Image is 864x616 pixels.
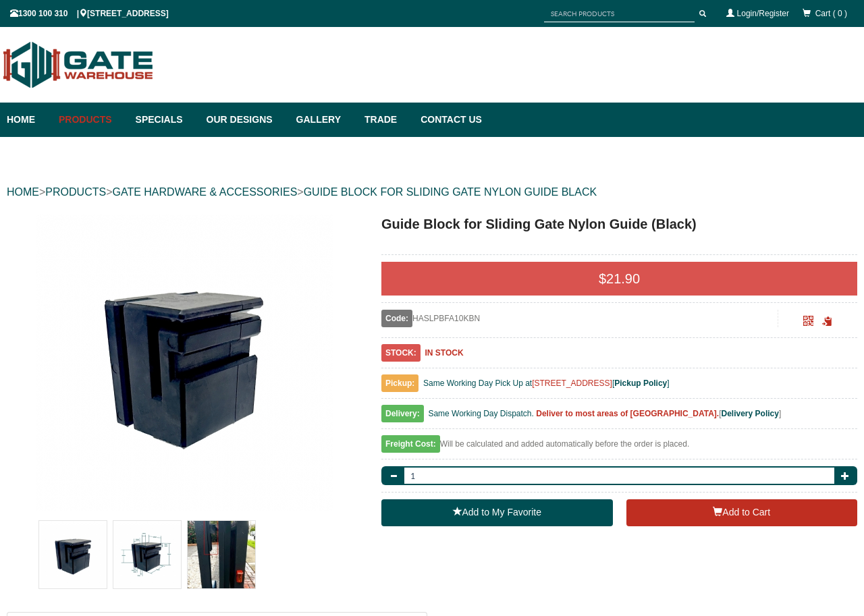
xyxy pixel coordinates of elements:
a: Home [7,103,52,137]
div: Will be calculated and added automatically before the order is placed. [381,436,857,459]
a: GATE HARDWARE & ACCESSORIES [112,186,297,198]
b: IN STOCK [425,348,463,358]
a: Click to enlarge and scan to share. [803,318,813,327]
span: Click to copy the URL [822,316,832,327]
span: Code: [381,310,412,327]
a: [STREET_ADDRESS] [532,379,612,388]
a: HOME [7,186,39,198]
a: Pickup Policy [614,379,667,388]
span: Same Working Day Dispatch. [428,409,534,418]
span: STOCK: [381,344,421,362]
img: Guide Block for Sliding Gate Nylon Guide (Black) [188,521,255,588]
div: HASLPBFA10KBN [381,310,778,327]
a: PRODUCTS [45,186,106,198]
h1: Guide Block for Sliding Gate Nylon Guide (Black) [381,214,857,234]
a: GUIDE BLOCK FOR SLIDING GATE NYLON GUIDE BLACK [304,186,597,198]
a: Gallery [290,103,358,137]
input: SEARCH PRODUCTS [544,5,695,22]
div: $ [381,262,857,296]
span: Pickup: [381,374,418,392]
span: 21.90 [606,271,640,286]
b: Deliver to most areas of [GEOGRAPHIC_DATA]. [536,409,719,418]
a: Specials [129,103,200,137]
span: 1300 100 310 | [STREET_ADDRESS] [10,9,169,18]
a: Trade [358,103,414,137]
a: Guide Block for Sliding Gate Nylon Guide (Black) - - Gate Warehouse [8,214,360,511]
a: Products [52,103,129,137]
span: Delivery: [381,405,424,422]
span: Freight Cost: [381,435,440,453]
button: Add to Cart [626,499,858,526]
a: Login/Register [737,9,789,18]
div: [ ] [381,405,857,429]
span: Cart ( 0 ) [815,9,847,18]
img: Guide Block for Sliding Gate Nylon Guide (Black) - - Gate Warehouse [36,214,333,511]
img: Guide Block for Sliding Gate Nylon Guide (Black) [113,521,181,588]
span: Same Working Day Pick Up at [ ] [423,379,670,388]
a: Contact Us [414,103,482,137]
a: Delivery Policy [722,409,779,418]
div: > > > [7,171,857,214]
a: Add to My Favorite [381,499,613,526]
a: Our Designs [200,103,290,137]
img: Guide Block for Sliding Gate Nylon Guide (Black) [39,521,107,588]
